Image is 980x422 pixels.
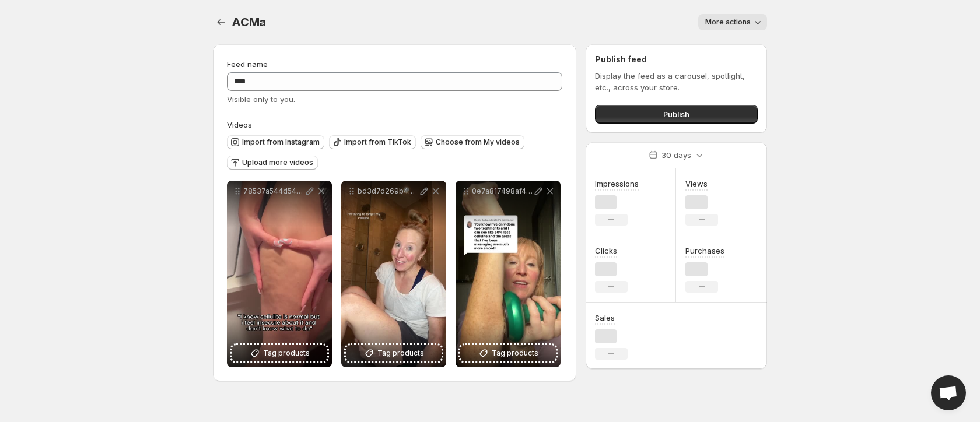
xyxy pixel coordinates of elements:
[227,94,295,104] span: Visible only to you.
[242,158,313,167] span: Upload more videos
[341,181,446,367] div: bd3d7d269b4a4715bd7495b3abb5ac64Tag products
[232,345,327,361] button: Tag products
[492,347,538,359] span: Tag products
[227,120,252,129] span: Videos
[346,345,442,361] button: Tag products
[213,14,229,30] button: Settings
[329,135,416,149] button: Import from TikTok
[595,245,617,256] h3: Clicks
[227,156,318,170] button: Upload more videos
[595,178,639,189] h3: Impressions
[460,345,556,361] button: Tag products
[227,181,332,367] div: 78537a544d544a57a3bc6657a5c4cc32Tag products
[243,187,304,196] p: 78537a544d544a57a3bc6657a5c4cc32
[595,54,758,65] h2: Publish feed
[242,138,320,147] span: Import from Instagram
[595,312,615,323] h3: Sales
[344,138,411,147] span: Import from TikTok
[377,347,424,359] span: Tag products
[661,149,691,161] p: 30 days
[705,17,751,27] span: More actions
[227,135,324,149] button: Import from Instagram
[595,105,758,124] button: Publish
[232,15,266,29] span: ACMa
[263,347,310,359] span: Tag products
[595,70,758,93] p: Display the feed as a carousel, spotlight, etc., across your store.
[227,59,268,69] span: Feed name
[931,375,966,410] div: Open chat
[436,138,520,147] span: Choose from My videos
[698,14,767,30] button: More actions
[456,181,561,367] div: 0e7a817498af48d9ad12ad82b14f78acTag products
[663,108,689,120] span: Publish
[472,187,533,196] p: 0e7a817498af48d9ad12ad82b14f78ac
[685,178,708,189] h3: Views
[421,135,524,149] button: Choose from My videos
[358,187,418,196] p: bd3d7d269b4a4715bd7495b3abb5ac64
[685,245,724,256] h3: Purchases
